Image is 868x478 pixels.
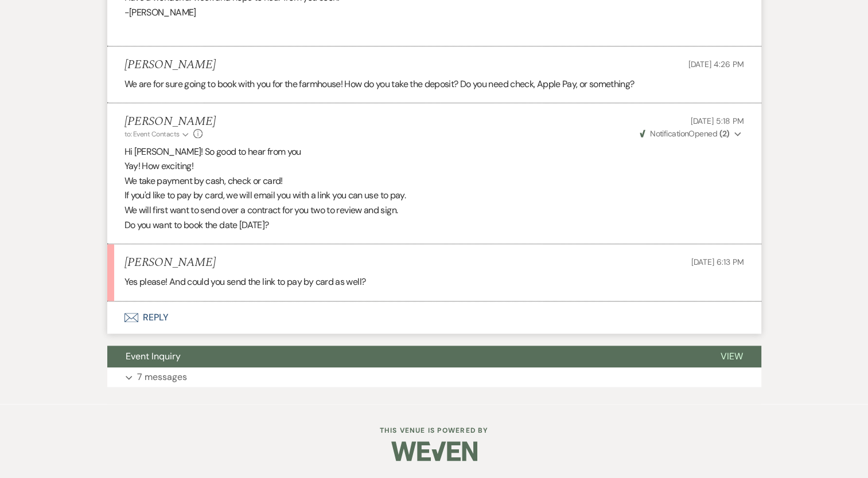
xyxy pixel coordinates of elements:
[640,128,730,139] span: Opened
[107,346,702,367] button: Event Inquiry
[124,58,216,72] h5: [PERSON_NAME]
[124,174,744,189] p: We take payment by cash, check or card!
[124,275,744,289] p: Yes please! And could you send the link to pay by card as well?
[124,159,744,174] p: Yay! How exciting!
[124,129,190,139] button: to: Event Contacts
[124,188,744,203] p: If you'd like to pay by card, we will email you with a link you can use to pay.
[124,115,216,129] h5: [PERSON_NAME]
[638,128,744,140] button: NotificationOpened (2)
[126,350,181,362] span: Event Inquiry
[107,367,761,387] button: 7 messages
[124,77,744,92] p: We are for sure going to book with you for the farmhouse! How do you take the deposit? Do you nee...
[719,128,729,139] strong: ( 2 )
[124,130,180,139] span: to: Event Contacts
[124,256,216,270] h5: [PERSON_NAME]
[124,218,744,233] p: Do you want to book the date [DATE]?
[391,431,477,471] img: Weven Logo
[691,257,744,267] span: [DATE] 6:13 PM
[124,203,744,218] p: We will first want to send over a contract for you two to review and sign.
[688,59,744,69] span: [DATE] 4:26 PM
[721,350,743,362] span: View
[137,370,187,385] p: 7 messages
[702,346,761,367] button: View
[690,116,744,126] span: [DATE] 5:18 PM
[124,144,744,159] p: Hi [PERSON_NAME]! So good to hear from you
[107,301,761,334] button: Reply
[650,128,688,139] span: Notification
[124,6,196,18] span: -[PERSON_NAME]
